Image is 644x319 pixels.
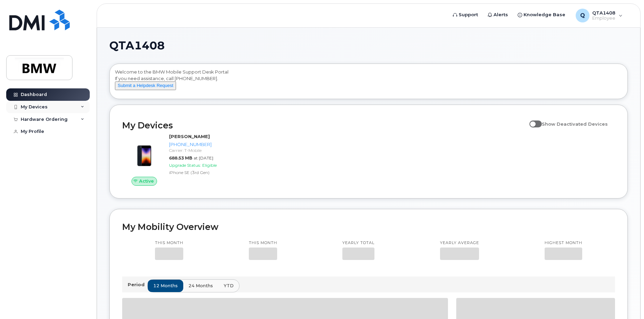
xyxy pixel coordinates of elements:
span: Eligible [202,163,217,168]
p: Yearly total [342,240,374,246]
span: YTD [224,282,234,289]
div: iPhone SE (3rd Gen) [169,170,236,175]
div: Carrier: T-Mobile [169,147,236,153]
span: at [DATE] [194,155,213,161]
h2: My Devices [122,120,526,130]
span: 688.53 MB [169,155,192,161]
p: Yearly average [440,240,479,246]
span: Show Deactivated Devices [542,121,608,127]
span: Active [139,178,154,184]
p: This month [155,240,183,246]
strong: [PERSON_NAME] [169,134,210,139]
span: Upgrade Status: [169,163,201,168]
h2: My Mobility Overview [122,222,615,232]
input: Show Deactivated Devices [529,117,535,123]
iframe: Messenger Launcher [614,289,639,314]
button: Submit a Helpdesk Request [115,81,176,90]
img: image20231002-3703462-1angbar.jpeg [128,137,161,170]
span: 24 months [188,282,213,289]
p: Period [128,281,147,288]
a: Submit a Helpdesk Request [115,83,176,88]
p: Highest month [545,240,582,246]
a: Active[PERSON_NAME][PHONE_NUMBER]Carrier: T-Mobile688.53 MBat [DATE]Upgrade Status:EligibleiPhone... [122,133,239,186]
p: This month [249,240,277,246]
div: [PHONE_NUMBER] [169,141,236,148]
div: Welcome to the BMW Mobile Support Desk Portal If you need assistance, call [PHONE_NUMBER]. [115,69,622,96]
span: QTA1408 [109,40,165,51]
